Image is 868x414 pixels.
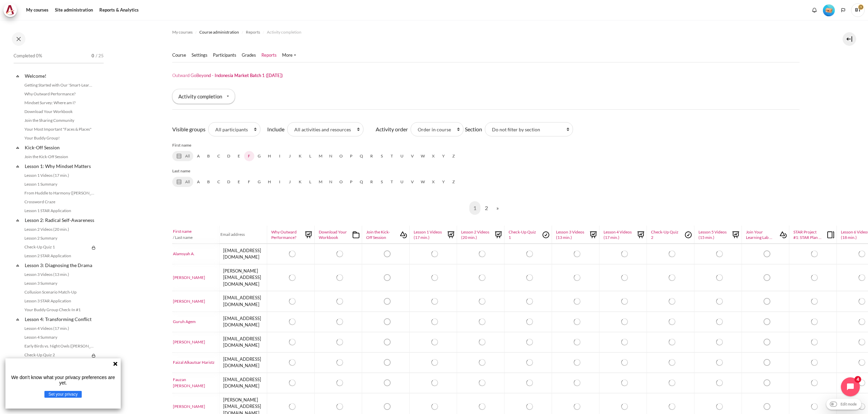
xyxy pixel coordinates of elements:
[220,291,267,312] td: [EMAIL_ADDRESS][DOMAIN_NAME]
[203,151,214,161] a: B
[669,274,675,281] img: Alvin Aditya, Check-Up Quiz 2: Not completed
[683,230,693,240] img: Quiz
[764,379,770,386] img: Fauzan Al Shadad, Join Your Learning Lab Session #1: Not completed
[336,250,343,257] img: Alamsyah A., Download Your Workbook: Not completed
[743,229,788,240] a: Join Your Learning Lab ...Interactive Content
[244,177,254,187] a: F
[220,264,267,291] td: [PERSON_NAME][EMAIL_ADDRESS][DOMAIN_NAME]
[367,151,377,161] a: R
[199,29,239,35] span: Course administration
[173,251,219,257] a: Alamsyah A.
[22,171,96,180] a: Lesson 1 Videos (17 min.)
[859,298,865,305] img: Rendy Adiwijaya, Lesson 6 Videos (18 min.): Not completed
[224,151,234,161] a: D
[172,226,220,244] th: / Last name
[363,229,409,240] a: Join the Kick-Off SessionInteractive Content
[826,230,836,240] img: Page
[764,403,770,410] img: Mellisa Astri, Join Your Learning Lab Session #1: Not completed
[431,274,438,281] img: Alvin Aditya, Lesson 1 Videos (17 min.): Not completed
[22,270,96,279] a: Lesson 3 Videos (13 min.)
[172,196,800,220] nav: Page
[305,151,315,161] a: L
[811,298,818,305] img: Rendy Adiwijaya, STAR Project #1: STAR Plan Submission: Not completed
[22,324,96,333] a: Lesson 4 Videos (17 min.)
[172,89,235,104] div: Activity completion
[172,28,193,36] a: My courses
[5,5,15,15] img: Architeck
[24,261,96,270] a: Lesson 3: Diagnosing the Drama
[859,359,865,366] img: Faizal Alkautsar Haristz, Lesson 6 Videos (18 min.): Not completed
[811,379,818,386] img: Fauzan Al Shadad, STAR Project #1: STAR Plan Submission: Not completed
[716,379,723,386] img: Fauzan Al Shadad, Lesson 5 Videos (15 min.): Not completed
[621,403,628,410] img: Mellisa Astri, Lesson 4 Videos (17 min.): Not completed
[574,339,580,345] img: Robertus Agung Cahyono, Lesson 3 Videos (13 min.): Not completed
[22,342,96,350] a: Early Birds vs. Night Owls ([PERSON_NAME]'s Story)
[698,229,727,240] span: Lesson 5 Videos (15 min.)
[469,201,480,215] a: 1
[295,151,305,161] a: K
[22,333,96,341] a: Lesson 4 Summary
[8,375,118,385] p: We don't know what your privacy preferences are yet.
[285,151,295,161] a: J
[479,359,486,366] img: Faizal Alkautsar Haristz, Lesson 2 Videos (20 min.): Not completed
[716,359,723,366] img: Faizal Alkautsar Haristz, Lesson 5 Videos (15 min.): Not completed
[173,359,219,365] a: Faizal Alkautsar Haristz
[22,306,96,314] a: Your Buddy Group Check-In #1
[387,177,397,187] a: T
[588,230,598,240] img: Lesson
[764,298,770,305] img: Rendy Adiwijaya, Join Your Learning Lab Session #1: Not completed
[384,274,391,281] img: Alvin Aditya, Join the Kick-Off Session: Not completed
[22,279,96,287] a: Lesson 3 Summary
[264,151,275,161] a: H
[14,73,21,79] span: Collapse
[24,215,96,225] a: Lesson 2: Radical Self-Awareness
[417,177,428,187] a: W
[574,318,580,325] img: Guruh Agem, Lesson 3 Videos (13 min.): Not completed
[242,52,256,59] a: Grades
[336,318,343,325] img: Guruh Agem, Download Your Workbook: Not completed
[526,318,533,325] img: Guruh Agem, Check-Up Quiz 1: Not completed
[14,53,42,59] span: Completed 0%
[44,391,82,398] button: Set your privacy
[574,359,580,366] img: Faizal Alkautsar Haristz, Lesson 3 Videos (13 min.): Not completed
[271,229,300,240] span: Why Outward Performance?
[414,229,442,240] span: Lesson 1 Videos (17 min.)
[621,359,628,366] img: Faizal Alkautsar Haristz, Lesson 4 Videos (17 min.): Not completed
[384,318,391,325] img: Guruh Agem, Join the Kick-Off Session: Not completed
[431,318,438,325] img: Guruh Agem, Lesson 1 Videos (17 min.): Not completed
[731,230,741,240] img: Lesson
[336,339,343,345] img: Robertus Agung Cahyono, Download Your Workbook: Not completed
[220,352,267,373] td: [EMAIL_ADDRESS][DOMAIN_NAME]
[172,29,193,35] span: My courses
[764,359,770,366] img: Faizal Alkautsar Haristz, Join Your Learning Lab Session #1: Not completed
[526,339,533,345] img: Robertus Agung Cahyono, Check-Up Quiz 1: Not completed
[214,151,224,161] a: C
[398,230,409,240] img: Interactive Content
[24,3,51,17] a: My courses
[24,143,96,152] a: Kick-Off Session
[315,229,361,240] a: Download Your WorkbookFolder
[428,151,438,161] a: X
[22,288,96,296] a: Collusion Scenario Match-Up
[220,373,267,393] td: [EMAIL_ADDRESS][DOMAIN_NAME]
[246,29,260,35] span: Reports
[22,108,96,116] a: Download Your Workbook
[526,359,533,366] img: Faizal Alkautsar Haristz, Check-Up Quiz 1: Not completed
[384,339,391,345] img: Robertus Agung Cahyono, Join the Kick-Off Session: Not completed
[319,229,348,240] span: Download Your Workbook
[351,230,361,240] img: Folder
[282,52,296,59] a: More
[173,275,219,281] a: [PERSON_NAME]
[387,151,397,161] a: T
[811,403,818,410] img: Mellisa Astri, STAR Project #1: STAR Plan Submission: Not completed
[859,318,865,325] img: Guruh Agem, Lesson 6 Videos (18 min.): Not completed
[173,339,219,345] a: [PERSON_NAME]
[574,403,580,410] img: Mellisa Astri, Lesson 3 Videos (13 min.): Not completed
[356,151,367,161] a: Q
[367,177,377,187] a: R
[669,250,675,257] img: Alamsyah A., Check-Up Quiz 2: Not completed
[336,403,343,410] img: Mellisa Astri, Download Your Workbook: Not completed
[574,379,580,386] img: Fauzan Al Shadad, Lesson 3 Videos (13 min.): Not completed
[431,339,438,345] img: Robertus Agung Cahyono, Lesson 1 Videos (17 min.): Not completed
[479,318,486,325] img: Guruh Agem, Lesson 2 Videos (20 min.): Not completed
